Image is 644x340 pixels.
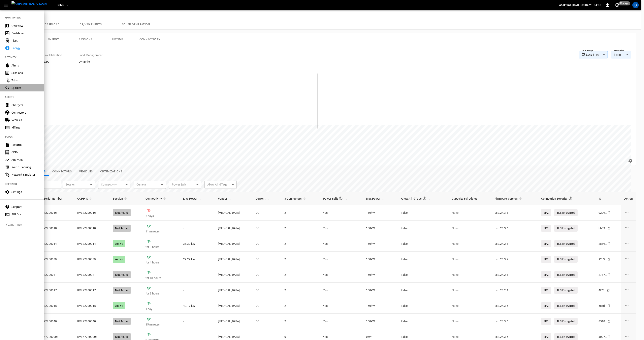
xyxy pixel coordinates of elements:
[6,223,41,227] span: v [DATE] 14:38
[572,3,601,7] p: [DATE] 03:04:23 -04:00
[11,150,39,154] div: CDRs
[11,118,39,122] div: Vehicles
[558,3,572,7] p: Local time
[11,212,39,216] div: API Doc
[11,111,39,115] div: Connectors
[11,205,39,209] div: Support
[11,1,47,6] img: ampcontrol.io logo
[11,71,39,75] div: Sessions
[11,46,39,50] div: Energy
[11,78,39,82] div: Trips
[11,190,39,194] div: Settings
[11,86,39,90] div: System
[11,24,39,28] div: Overview
[58,3,64,7] span: Dime
[11,125,39,130] div: IdTags
[11,63,39,67] div: Alerts
[632,2,639,8] div: profile-icon
[11,39,39,43] div: Fleet
[618,1,630,5] span: 30 s ago
[11,158,39,162] div: Analytics
[614,2,620,8] button: set refresh interval
[11,31,39,35] div: Dashboard
[11,103,39,107] div: Chargers
[11,165,39,169] div: Route Planning
[11,173,39,177] div: Network Simulator
[11,143,39,147] div: Reports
